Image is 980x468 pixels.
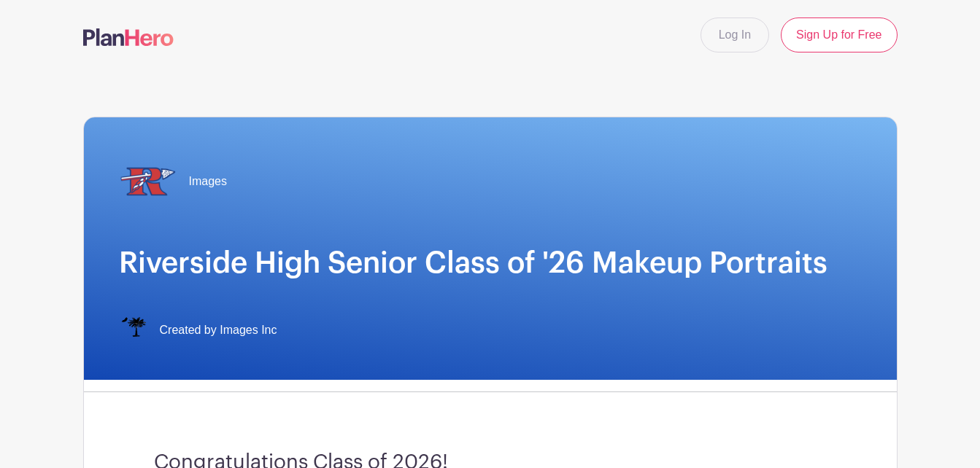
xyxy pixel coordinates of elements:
[701,17,769,52] a: Log In
[83,28,174,46] img: logo-507f7623f17ff9eddc593b1ce0a138ce2505c220e1c5a4e2b4648c50719b7d32.svg
[160,321,277,339] span: Created by Images Inc
[119,316,148,345] img: IMAGES%20logo%20transparenT%20PNG%20s.png
[189,173,227,190] span: Images
[781,17,897,52] a: Sign Up for Free
[119,246,862,281] h1: Riverside High Senior Class of '26 Makeup Portraits
[119,152,177,211] img: riverside%20transp..png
